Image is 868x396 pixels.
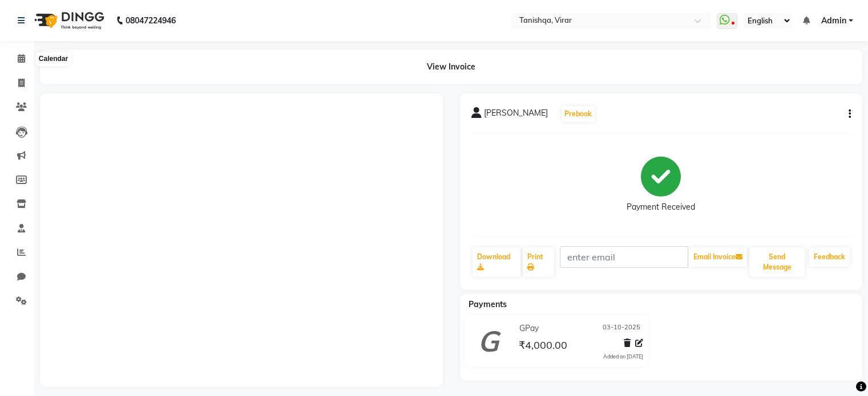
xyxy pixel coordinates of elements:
[126,5,176,36] b: 08047224946
[560,246,688,268] input: enter email
[749,247,805,277] button: Send Message
[519,338,567,354] span: ₹4,000.00
[603,353,643,361] div: Added on [DATE]
[523,247,554,277] a: Print
[473,247,521,277] a: Download
[809,247,850,267] a: Feedback
[689,247,747,267] button: Email Invoice
[484,107,548,123] span: [PERSON_NAME]
[36,52,71,66] div: Calendar
[562,106,595,122] button: Prebook
[627,201,695,213] div: Payment Received
[469,299,507,309] span: Payments
[40,50,862,84] div: View Invoice
[29,5,107,36] img: logo
[821,15,846,27] span: Admin
[603,322,640,334] span: 03-10-2025
[519,322,539,334] span: GPay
